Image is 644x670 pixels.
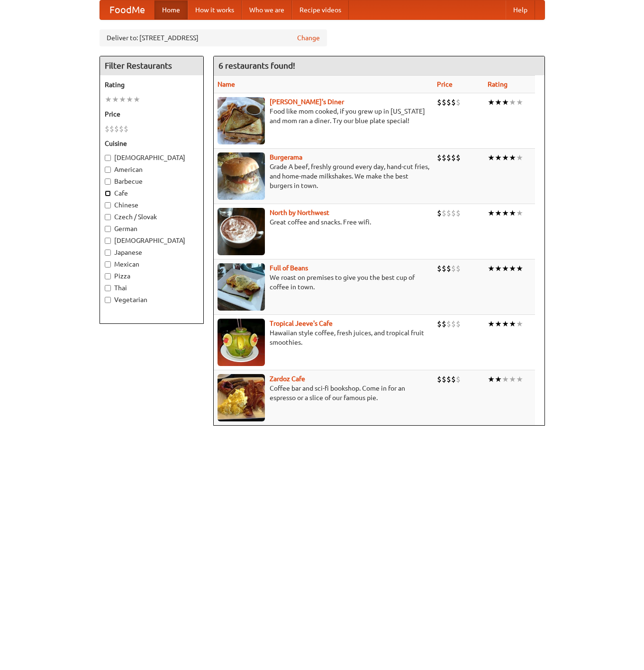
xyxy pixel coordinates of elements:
[516,97,523,107] li: ★
[488,80,508,88] a: Rating
[242,0,292,19] a: Who we are
[105,124,109,134] li: $
[437,263,442,274] li: $
[292,0,349,19] a: Recipe videos
[105,179,111,185] input: Barbecue
[442,208,446,218] li: $
[442,152,446,163] li: $
[509,97,516,107] li: ★
[456,374,461,384] li: $
[502,152,509,163] li: ★
[451,319,456,329] li: $
[446,208,451,218] li: $
[270,98,344,106] a: [PERSON_NAME]'s Diner
[218,328,429,347] p: Hawaiian style coffee, fresh juices, and tropical fruit smoothies.
[437,374,442,384] li: $
[112,94,119,105] li: ★
[442,374,446,384] li: $
[270,153,302,161] b: Burgerama
[437,97,442,107] li: $
[456,97,461,107] li: $
[270,209,329,216] a: North by Northwest
[509,152,516,163] li: ★
[446,374,451,384] li: $
[506,0,535,19] a: Help
[488,152,495,163] li: ★
[437,319,442,329] li: $
[105,238,111,244] input: [DEMOGRAPHIC_DATA]
[105,250,111,256] input: Japanese
[437,152,442,163] li: $
[105,259,199,269] label: Mexican
[105,297,111,303] input: Vegetarian
[126,94,133,105] li: ★
[451,374,456,384] li: $
[218,374,265,421] img: zardoz.jpg
[451,152,456,163] li: $
[502,319,509,329] li: ★
[516,319,523,329] li: ★
[105,236,199,245] label: [DEMOGRAPHIC_DATA]
[495,97,502,107] li: ★
[105,80,199,89] h5: Rating
[446,152,451,163] li: $
[509,208,516,218] li: ★
[105,165,199,174] label: American
[105,190,111,197] input: Cafe
[105,271,199,281] label: Pizza
[502,263,509,274] li: ★
[105,167,111,173] input: American
[154,0,188,19] a: Home
[100,0,154,19] a: FoodMe
[297,33,320,43] a: Change
[495,208,502,218] li: ★
[488,208,495,218] li: ★
[270,320,333,327] a: Tropical Jeeve's Cafe
[516,208,523,218] li: ★
[495,374,502,384] li: ★
[442,97,446,107] li: $
[456,319,461,329] li: $
[437,80,453,88] a: Price
[502,374,509,384] li: ★
[516,152,523,163] li: ★
[218,162,429,190] p: Grade A beef, freshly ground every day, hand-cut fries, and home-made milkshakes. We make the bes...
[218,217,429,227] p: Great coffee and snacks. Free wifi.
[270,375,305,383] a: Zardoz Cafe
[105,212,199,222] label: Czech / Slovak
[488,97,495,107] li: ★
[105,224,199,233] label: German
[105,109,199,119] h5: Price
[105,273,111,279] input: Pizza
[100,29,327,46] div: Deliver to: [STREET_ADDRESS]
[218,273,429,292] p: We roast on premises to give you the best cup of coffee in town.
[516,263,523,274] li: ★
[442,263,446,274] li: $
[218,97,265,144] img: sallys.jpg
[270,264,308,272] a: Full of Beans
[446,319,451,329] li: $
[495,152,502,163] li: ★
[105,261,111,268] input: Mexican
[502,208,509,218] li: ★
[218,263,265,311] img: beans.jpg
[105,283,199,293] label: Thai
[105,94,112,105] li: ★
[488,374,495,384] li: ★
[451,208,456,218] li: $
[105,226,111,232] input: German
[124,124,128,134] li: $
[451,97,456,107] li: $
[218,319,265,366] img: jeeves.jpg
[105,153,199,162] label: [DEMOGRAPHIC_DATA]
[488,319,495,329] li: ★
[105,139,199,148] h5: Cuisine
[188,0,242,19] a: How it works
[456,263,461,274] li: $
[105,285,111,291] input: Thai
